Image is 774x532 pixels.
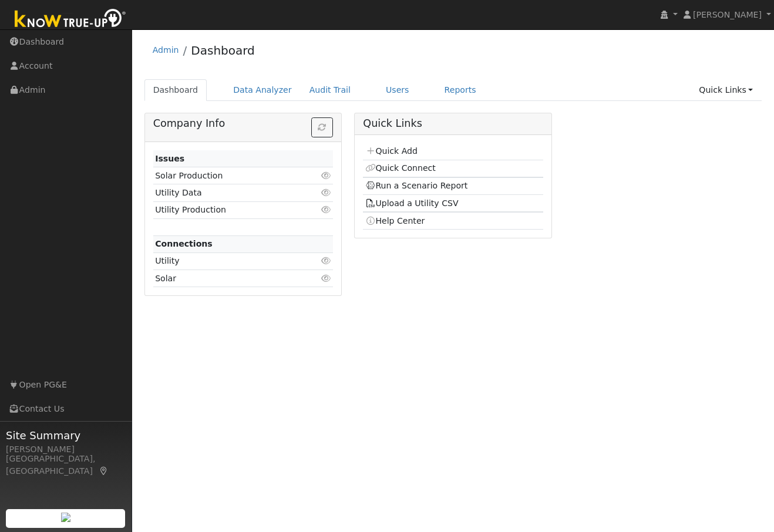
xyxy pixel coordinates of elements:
[365,216,425,225] a: Help Center
[6,427,126,443] span: Site Summary
[321,274,331,282] i: Click to view
[365,146,418,156] a: Quick Add
[321,188,331,197] i: Click to view
[99,466,109,476] a: Map
[321,206,331,214] i: Click to view
[365,181,468,190] a: Run a Scenario Report
[365,198,459,208] a: Upload a Utility CSV
[436,79,485,101] a: Reports
[153,167,304,184] td: Solar Production
[155,154,184,163] strong: Issues
[365,163,436,173] a: Quick Connect
[153,270,304,287] td: Solar
[155,239,213,248] strong: Connections
[301,79,359,101] a: Audit Trail
[153,201,304,218] td: Utility Production
[6,443,126,456] div: [PERSON_NAME]
[191,43,255,58] a: Dashboard
[321,257,331,265] i: Click to view
[363,117,543,130] h5: Quick Links
[144,79,207,101] a: Dashboard
[377,79,418,101] a: Users
[61,513,70,522] img: retrieve
[6,453,126,477] div: [GEOGRAPHIC_DATA], [GEOGRAPHIC_DATA]
[321,171,331,180] i: Click to view
[693,10,762,19] span: [PERSON_NAME]
[690,79,762,101] a: Quick Links
[153,45,179,55] a: Admin
[153,117,333,130] h5: Company Info
[224,79,301,101] a: Data Analyzer
[9,6,132,33] img: Know True-Up
[153,252,304,270] td: Utility
[153,184,304,201] td: Utility Data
